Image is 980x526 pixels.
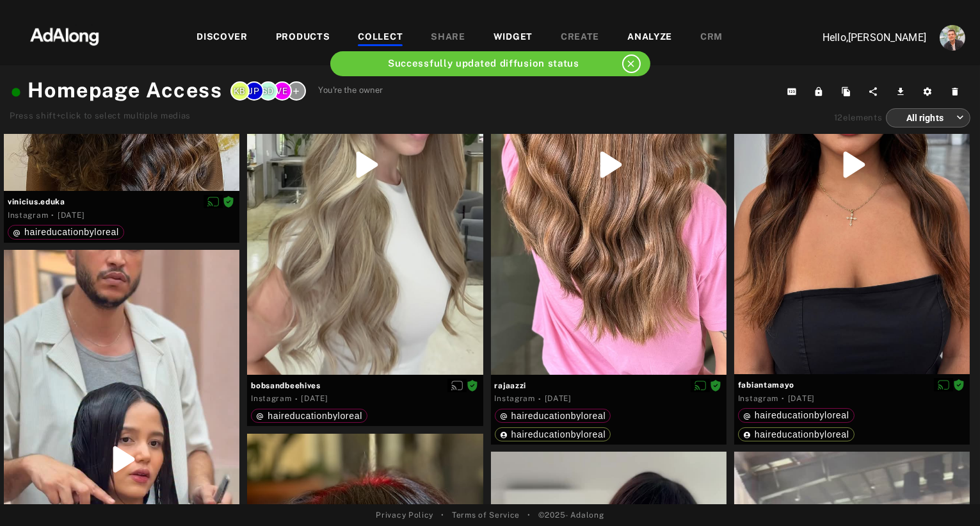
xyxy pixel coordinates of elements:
[936,22,968,54] button: Account settings
[51,210,54,220] span: ·
[511,429,606,440] span: haireducationbyloreal
[204,195,223,208] button: Disable diffusion on this media
[356,56,612,71] div: Successfully updated diffusion status
[467,381,478,390] span: Rights agreed
[889,83,917,101] button: Download
[897,101,964,135] div: All rights
[944,83,971,101] button: Delete this collection
[251,393,291,404] div: Instagram
[511,411,606,421] span: haireducationbyloreal
[273,81,292,101] div: Valery.E
[835,83,862,101] button: Duplicate collection
[691,379,710,392] button: Disable diffusion on this media
[10,75,223,106] h1: Homepage Access
[8,196,236,208] span: vinicius.eduka
[10,110,383,122] div: Press shift+click to select multiple medias
[223,197,234,206] span: Rights agreed
[197,30,248,45] div: DISCOVER
[500,430,606,439] div: haireducationbyloreal
[13,227,119,236] div: haireducationbyloreal
[545,394,572,403] time: 2025-09-25T07:15:00.000Z
[8,210,48,221] div: Instagram
[24,227,119,237] span: haireducationbyloreal
[755,429,849,440] span: haireducationbyloreal
[494,30,533,45] div: WIDGET
[319,84,383,97] span: You're the owner
[834,113,843,122] span: 12
[700,30,723,45] div: CRM
[834,111,883,124] div: elements
[780,83,808,101] button: Copy collection ID
[527,509,531,521] span: •
[256,411,362,420] div: haireducationbyloreal
[934,378,953,391] button: Disable diffusion on this media
[743,411,849,420] div: haireducationbyloreal
[276,30,330,45] div: PRODUCTS
[495,380,723,391] span: rajaazzi
[376,509,433,521] a: Privacy Policy
[538,509,604,521] span: © 2025 - Adalong
[452,509,520,521] a: Terms of Service
[710,381,721,390] span: Rights agreed
[807,83,835,101] button: Lock from editing
[230,81,250,101] div: Khadija.B
[447,379,467,392] button: Enable diffusion on this media
[301,394,328,403] time: 2025-09-28T17:00:28.000Z
[268,411,362,421] span: haireducationbyloreal
[295,394,298,404] span: ·
[538,394,542,404] span: ·
[940,25,965,51] img: ACg8ocLjEk1irI4XXb49MzUGwa4F_C3PpCyg-3CPbiuLEZrYEA=s96-c
[798,30,926,45] p: Hello, [PERSON_NAME]
[8,16,121,54] img: 63233d7d88ed69de3c212112c67096b6.png
[500,411,606,420] div: haireducationbyloreal
[916,83,944,101] button: Settings
[251,380,479,391] span: bobsandbeehives
[495,393,535,404] div: Instagram
[561,30,599,45] div: CREATE
[953,380,965,389] span: Rights agreed
[755,410,849,420] span: haireducationbyloreal
[431,30,465,45] div: SHARE
[626,58,637,69] i: close
[916,464,980,526] iframe: Chat Widget
[738,379,966,391] span: fabiantamayo
[245,81,264,101] div: Jade.P
[862,83,889,101] button: Share
[58,211,84,220] time: 2025-09-29T12:06:49.000Z
[782,393,785,404] span: ·
[441,509,444,521] span: •
[788,394,815,403] time: 2025-09-24T00:51:05.000Z
[743,430,849,439] div: haireducationbyloreal
[259,81,278,101] div: Solene.D
[738,393,778,404] div: Instagram
[627,30,672,45] div: ANALYZE
[358,30,403,45] div: COLLECT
